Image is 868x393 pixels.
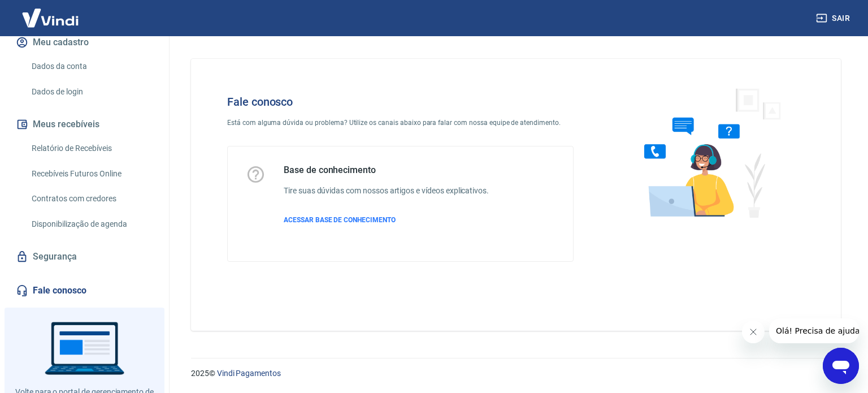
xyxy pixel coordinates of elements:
[14,244,155,269] a: Segurança
[27,213,155,236] a: Disponibilização de agenda
[27,162,155,185] a: Recebíveis Futuros Online
[27,187,155,210] a: Contratos com credores
[814,8,854,29] button: Sair
[14,1,87,35] img: Vindi
[27,55,155,78] a: Dados da conta
[14,112,155,137] button: Meus recebíveis
[27,80,155,103] a: Dados de login
[27,137,155,160] a: Relatório de Recebíveis
[742,321,765,343] iframe: Fechar mensagem
[284,165,489,176] h5: Base de conhecimento
[14,30,155,55] button: Meu cadastro
[284,215,489,225] a: ACESSAR BASE DE CONHECIMENTO
[217,369,281,378] a: Vindi Pagamentos
[14,278,155,303] a: Fale conosco
[284,216,396,224] span: ACESSAR BASE DE CONHECIMENTO
[191,368,841,379] p: 2025 ©
[823,348,859,384] iframe: Botão para abrir a janela de mensagens
[7,8,95,17] span: Olá! Precisa de ajuda?
[769,318,859,343] iframe: Mensagem da empresa
[227,118,574,128] p: Está com alguma dúvida ou problema? Utilize os canais abaixo para falar com nossa equipe de atend...
[227,95,574,109] h4: Fale conosco
[622,77,793,228] img: Fale conosco
[284,185,489,197] h6: Tire suas dúvidas com nossos artigos e vídeos explicativos.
